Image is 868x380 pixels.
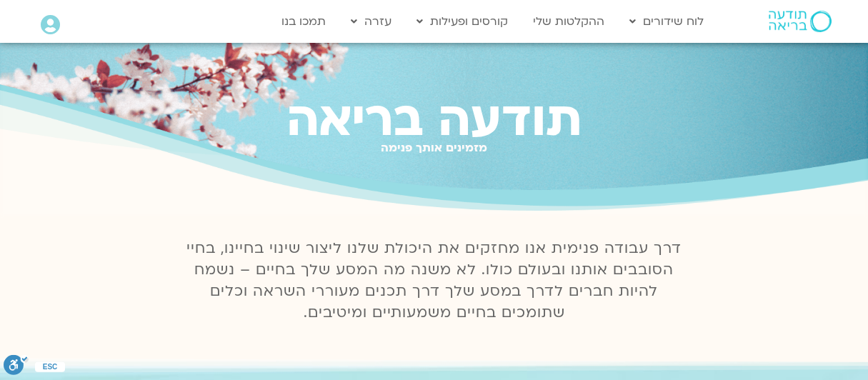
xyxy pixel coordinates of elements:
a: תמכו בנו [274,8,333,35]
img: תודעה בריאה [769,11,832,32]
a: לוח שידורים [622,8,711,35]
p: דרך עבודה פנימית אנו מחזקים את היכולת שלנו ליצור שינוי בחיינו, בחיי הסובבים אותנו ובעולם כולו. לא... [179,238,690,324]
a: ההקלטות שלי [526,8,612,35]
a: קורסים ופעילות [409,8,515,35]
a: עזרה [344,8,399,35]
